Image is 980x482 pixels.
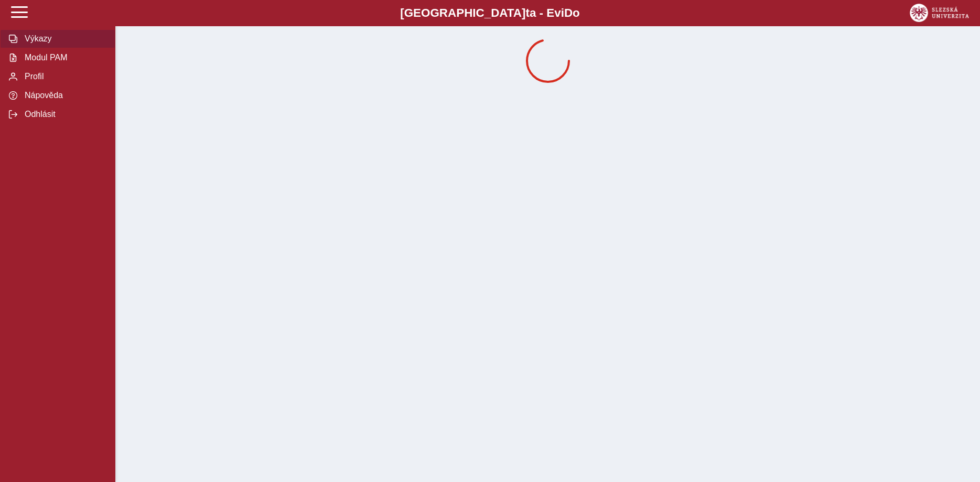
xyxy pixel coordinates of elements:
span: o [573,6,580,19]
span: D [564,6,573,19]
b: [GEOGRAPHIC_DATA] a - Evi [31,6,949,20]
img: logo_web_su.png [910,4,969,22]
span: Výkazy [21,34,106,44]
span: t [525,6,529,19]
span: Odhlásit [21,110,106,119]
span: Modul PAM [21,53,106,62]
span: Profil [21,72,106,81]
span: Nápověda [21,91,106,100]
